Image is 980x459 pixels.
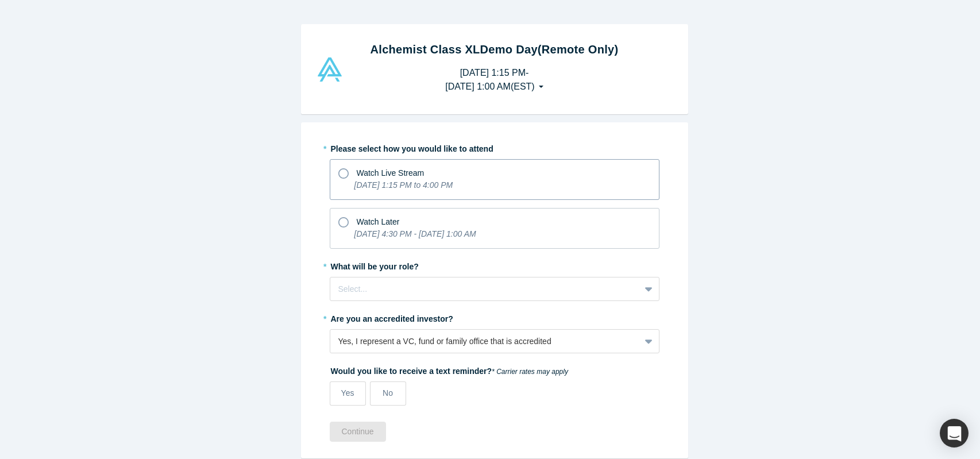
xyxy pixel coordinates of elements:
[330,139,659,155] label: Please select how you would like to attend
[371,43,619,56] strong: Alchemist Class XL Demo Day (Remote Only)
[492,368,568,376] em: * Carrier rates may apply
[357,217,400,226] span: Watch Later
[341,388,354,398] span: Yes
[383,388,393,398] span: No
[357,168,425,178] span: Watch Live Stream
[354,180,453,190] i: [DATE] 1:15 PM to 4:00 PM
[330,361,659,377] label: Would you like to receive a text reminder?
[330,309,659,325] label: Are you an accredited investor?
[330,257,659,273] label: What will be your role?
[338,335,632,348] div: Yes, I represent a VC, fund or family office that is accredited
[433,62,555,98] button: [DATE] 1:15 PM-[DATE] 1:00 AM(EST)
[354,229,476,238] i: [DATE] 4:30 PM - [DATE] 1:00 AM
[316,57,344,82] img: Alchemist Vault Logo
[330,422,386,442] button: Continue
